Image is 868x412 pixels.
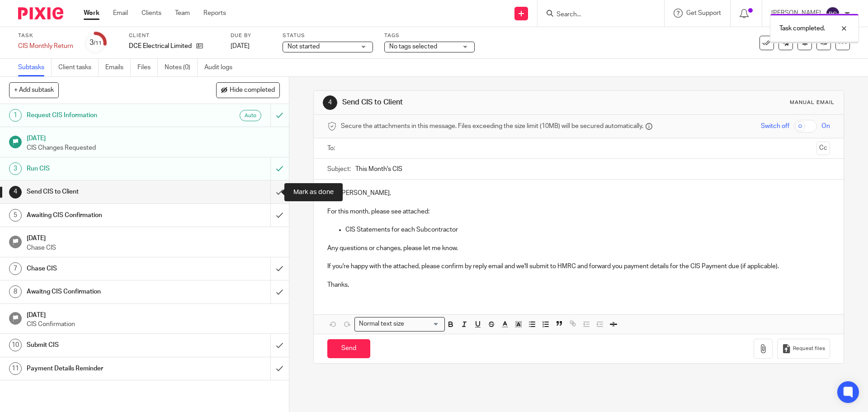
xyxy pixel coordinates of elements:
input: Search for option [407,319,439,329]
a: Team [175,9,190,18]
label: Subject: [327,165,351,174]
p: For this month, please see attached: [327,207,830,216]
h1: [DATE] [27,308,280,320]
button: Cc [816,142,830,155]
h1: Submit CIS [27,338,183,352]
div: 4 [9,186,22,199]
span: Request files [793,345,825,352]
label: To: [327,144,337,153]
div: 5 [9,209,22,222]
a: Email [113,9,128,18]
h1: Chase CIS [27,262,183,275]
div: 11 [9,362,22,375]
h1: Send CIS to Client [27,185,183,199]
a: Client tasks [58,59,99,76]
label: Due by [231,32,271,39]
span: Normal text size [357,319,406,329]
button: + Add subtask [9,82,59,98]
button: Request files [777,339,830,359]
a: Reports [203,9,226,18]
label: Task [18,32,73,39]
button: Hide completed [216,82,280,98]
span: Switch off [761,122,789,131]
h1: Awaitng CIS Confirmation [27,285,183,298]
label: Status [283,32,373,39]
h1: Run CIS [27,162,183,175]
span: Secure the attachments in this message. Files exceeding the size limit (10MB) will be secured aut... [341,122,643,131]
p: CIS Statements for each Subcontractor [345,225,830,234]
img: Pixie [18,7,63,19]
span: [DATE] [231,43,250,49]
div: 8 [9,285,22,298]
label: Tags [384,32,475,39]
div: 3 [90,38,102,48]
a: Subtasks [18,59,52,76]
input: Send [327,339,370,359]
h1: [DATE] [27,132,280,143]
span: No tags selected [389,43,437,50]
span: Hide completed [230,87,275,94]
p: Hey [PERSON_NAME], [327,189,830,198]
div: Auto [240,110,261,121]
h1: Request CIS Information [27,109,183,122]
a: Clients [142,9,161,18]
a: Notes (0) [165,59,198,76]
span: Not started [288,43,320,50]
small: /11 [94,41,102,46]
h1: Send CIS to Client [342,98,598,107]
a: Emails [105,59,131,76]
h1: Payment Details Reminder [27,362,183,375]
div: 4 [323,95,337,110]
a: Audit logs [204,59,239,76]
a: Files [137,59,158,76]
div: CIS Monthly Return [18,42,73,51]
p: If you're happy with the attached, please confirm by reply email and we'll submit to HMRC and for... [327,262,830,271]
label: Client [129,32,219,39]
div: Search for option [354,317,445,331]
h1: Awaiting CIS Confirmation [27,208,183,222]
p: CIS Changes Requested [27,143,280,152]
h1: [DATE] [27,232,280,243]
p: DCE Electrical Limited [129,42,192,51]
p: Task completed. [779,24,825,33]
p: Chase CIS [27,243,280,252]
div: Manual email [790,99,835,106]
p: Any questions or changes, please let me know. [327,244,830,253]
span: On [821,122,830,131]
a: Work [84,9,99,18]
div: 1 [9,109,22,122]
p: Thanks, [327,280,830,289]
div: 10 [9,339,22,351]
div: 3 [9,162,22,175]
img: svg%3E [826,6,840,21]
div: 7 [9,262,22,275]
p: CIS Confirmation [27,320,280,329]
